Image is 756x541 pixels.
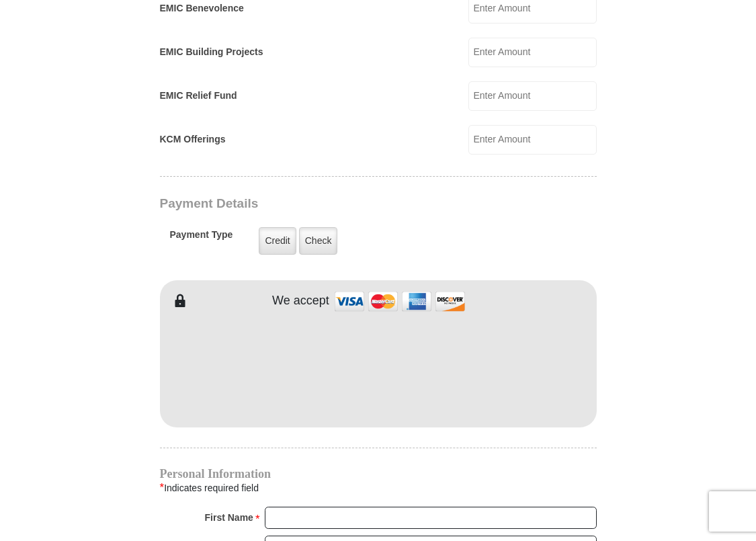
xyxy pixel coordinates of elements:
input: Enter Amount [468,125,597,155]
h5: Payment Type [170,229,233,247]
label: EMIC Building Projects [160,45,263,59]
div: Indicates required field [160,479,597,497]
h4: Personal Information [160,468,597,479]
label: Credit [259,227,296,255]
input: Enter Amount [468,38,597,67]
strong: First Name [205,508,253,527]
h4: We accept [272,294,329,308]
img: credit cards accepted [333,287,467,316]
h3: Payment Details [160,196,503,212]
label: KCM Offerings [160,132,226,147]
label: EMIC Benevolence [160,1,244,15]
input: Enter Amount [468,81,597,111]
label: EMIC Relief Fund [160,89,237,103]
label: Check [299,227,338,255]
